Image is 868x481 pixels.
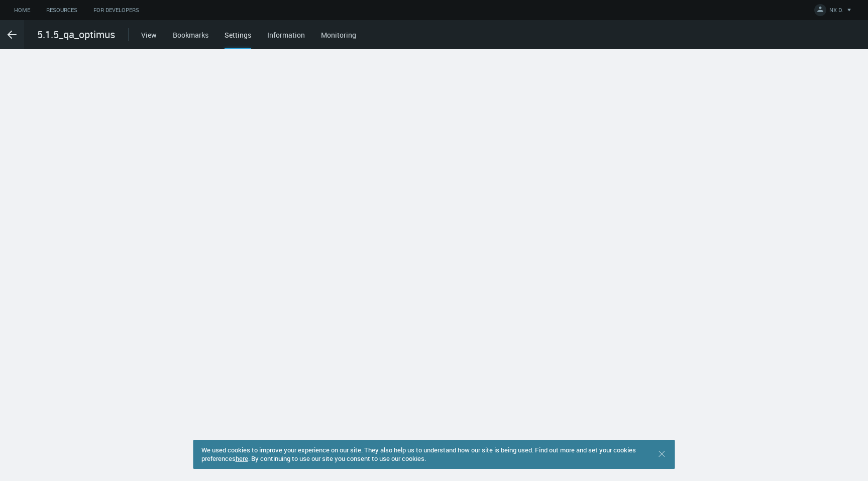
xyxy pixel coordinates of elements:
[321,30,356,40] a: Monitoring
[85,4,147,17] a: For Developers
[201,445,636,463] span: We used cookies to improve your experience on our site. They also help us to understand how our s...
[829,6,843,18] span: NX D.
[248,454,426,463] span: . By continuing to use our site you consent to use our cookies.
[236,454,248,463] a: here
[38,4,85,17] a: Resources
[37,27,115,42] span: 5.1.5_qa_optimus
[267,30,305,40] a: Information
[225,30,251,49] div: Settings
[173,30,208,40] a: Bookmarks
[6,4,38,17] a: Home
[141,30,157,40] a: View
